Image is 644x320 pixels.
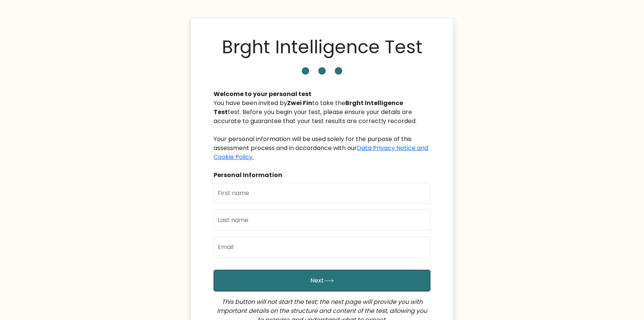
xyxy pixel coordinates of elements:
[287,99,312,107] b: Zwei Fin
[214,183,430,204] input: First name
[214,210,430,231] input: Last name
[214,90,430,99] div: Welcome to your personal test
[214,99,430,162] div: You have been invited by to take the test. Before you begin your test, please ensure your details...
[214,99,403,116] b: Brght Intelligence Test
[214,171,430,180] div: Personal Information
[222,36,423,58] h1: Brght Intelligence Test
[214,144,428,161] a: Data Privacy Notice and Cookie Policy.
[214,237,430,258] input: Email
[214,270,430,291] button: Next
